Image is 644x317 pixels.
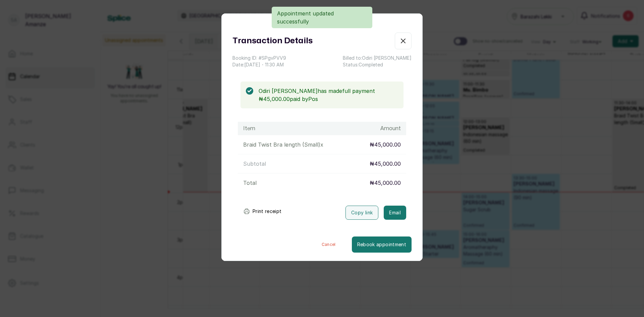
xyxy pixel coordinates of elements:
p: ₦45,000.00 [370,179,401,187]
button: Rebook appointment [352,236,412,253]
p: Date: [DATE] ・ 11:30 AM [232,61,286,68]
p: Appointment updated successfully [277,9,367,25]
button: Copy link [345,206,378,220]
button: Print receipt [238,205,287,218]
p: ₦45,000.00 paid by Pos [259,95,398,103]
h1: Transaction Details [232,35,313,47]
p: Booking ID: # SPgvPVV9 [232,55,286,61]
p: Braid Twist Bra length (Small) x [243,141,323,149]
p: Billed to: Odiri [PERSON_NAME] [343,55,412,61]
p: Odiri [PERSON_NAME] has made full payment [259,87,398,95]
p: Subtotal [243,160,266,168]
p: ₦45,000.00 [370,141,401,149]
h1: Item [243,124,255,133]
p: Total [243,179,257,187]
p: ₦45,000.00 [370,160,401,168]
h1: Amount [380,124,401,133]
button: Email [384,206,406,220]
p: Status: Completed [343,61,412,68]
button: Cancel [306,236,352,253]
